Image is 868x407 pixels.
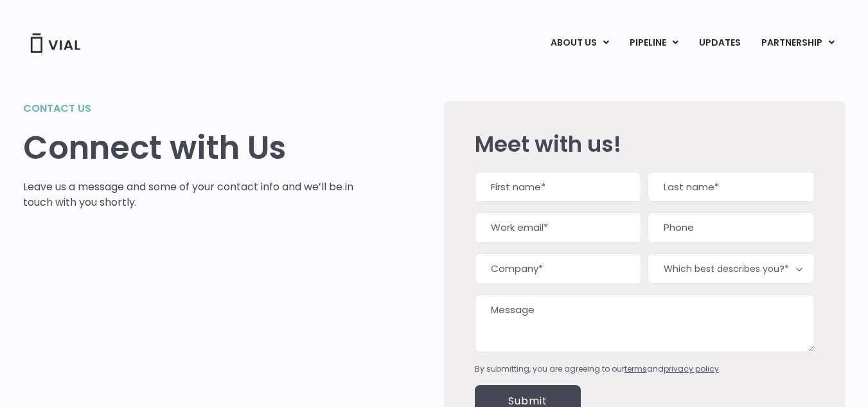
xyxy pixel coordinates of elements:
[664,363,719,374] a: privacy policy
[475,363,815,375] div: By submitting, you are agreeing to our and
[648,253,814,284] span: Which best describes you?*
[23,129,354,167] h1: Connect with Us
[30,33,81,53] img: Vial Logo
[619,32,688,54] a: PIPELINEMenu Toggle
[540,32,619,54] a: ABOUT USMenu Toggle
[23,179,354,210] p: Leave us a message and some of your contact info and we’ll be in touch with you shortly.
[475,212,641,243] input: Work email*
[475,172,641,203] input: First name*
[689,32,750,54] a: UPDATES
[648,172,814,203] input: Last name*
[624,363,647,374] a: terms
[475,253,641,284] input: Company*
[751,32,845,54] a: PARTNERSHIPMenu Toggle
[475,132,815,156] h2: Meet with us!
[648,212,814,243] input: Phone
[23,101,354,116] h2: Contact us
